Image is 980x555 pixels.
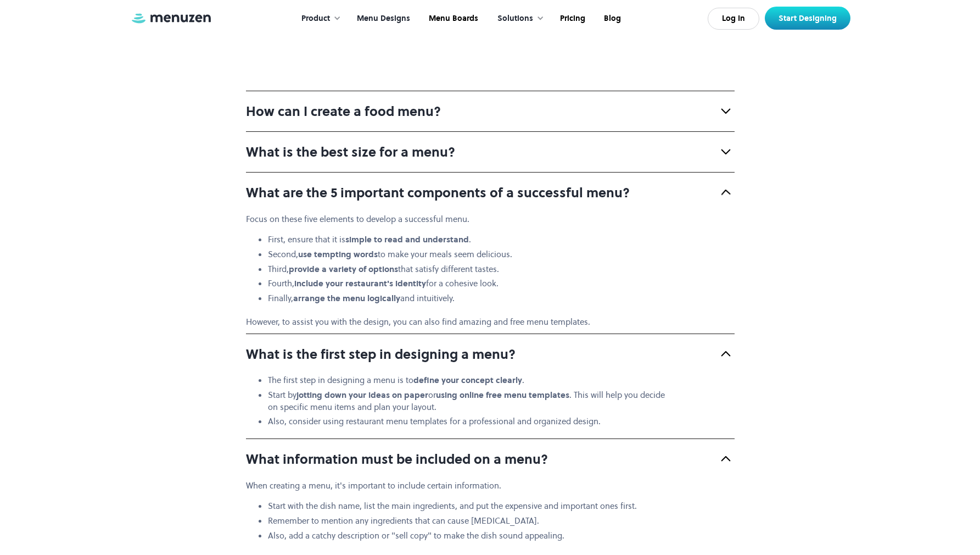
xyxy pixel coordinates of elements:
[418,2,486,36] a: Menu Boards
[294,277,426,289] strong: include your restaurant's identity
[413,374,522,386] strong: define your concept clearly
[296,389,428,401] strong: jotting down your ideas on paper
[246,213,668,225] p: Focus on these five elements to develop a successful menu.
[268,234,668,248] li: First, ensure that it is .
[268,389,668,415] li: Start by or . This will help you decide on specific menu items and plan your layout.
[497,13,533,25] div: Solutions
[550,2,593,36] a: Pricing
[708,8,759,30] a: Log In
[346,2,418,36] a: Menu Designs
[11,12,969,38] h2: More questions? We have answers!
[246,450,548,468] strong: What information must be included on a menu?
[268,248,668,263] li: Second, to make your meals seem delicious.
[246,143,455,161] strong: What is the best size for a menu?
[486,2,550,36] div: Solutions
[246,102,441,120] strong: How can I create a food menu?
[436,389,569,401] strong: using online free menu templates
[268,292,668,307] li: Finally, and intuitively.
[268,515,668,530] li: Remember to mention any ingredients that can cause [MEDICAL_DATA].
[246,315,735,328] p: However, to assist you with the design, you can also find amazing and free menu templates.
[246,184,630,202] strong: What are the 5 important components of a successful menu?
[345,234,469,245] strong: simple to read and understand
[289,263,398,275] strong: provide a variety of options
[268,374,668,389] li: The first step in designing a menu is to .
[268,415,668,430] li: Also, consider using restaurant menu templates for a professional and organized design.
[268,263,668,278] li: Third, that satisfy different tastes.
[268,500,668,515] li: Start with the dish name, list the main ingredients, and put the expensive and important ones first.
[246,479,668,492] p: When creating a menu, it's important to include certain information.
[293,292,400,304] strong: arrange the menu logically
[268,530,668,545] li: Also, add a catchy description or "sell copy" to make the dish sound appealing.
[246,345,516,363] strong: What is the first step in designing a menu?
[593,2,629,36] a: Blog
[290,2,346,36] div: Product
[268,277,668,292] li: Fourth, for a cohesive look.
[298,248,378,260] strong: use tempting words
[301,13,330,25] div: Product
[765,7,850,30] a: Start Designing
